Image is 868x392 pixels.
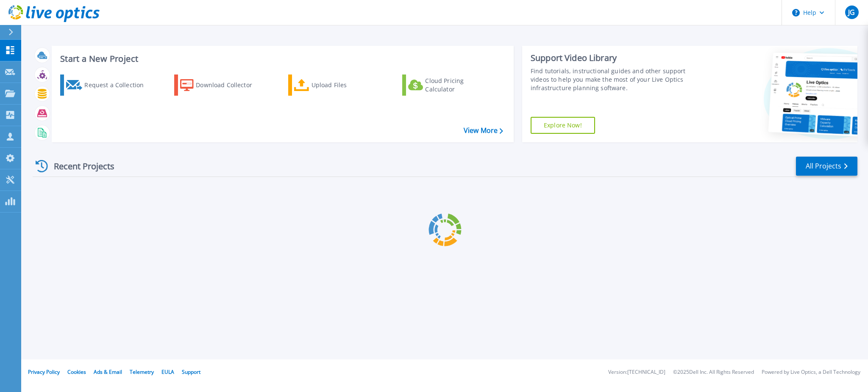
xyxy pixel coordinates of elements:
a: Explore Now! [531,117,595,134]
a: Support [182,368,200,375]
a: Ads & Email [94,368,122,375]
a: Upload Files [288,75,383,96]
a: Request a Collection [60,75,155,96]
li: Powered by Live Optics, a Dell Technology [762,370,860,375]
div: Request a Collection [84,77,152,94]
a: View More [464,127,503,135]
li: © 2025 Dell Inc. All Rights Reserved [673,370,754,375]
a: Cookies [67,368,86,375]
a: Telemetry [130,368,154,375]
a: Cloud Pricing Calculator [402,75,497,96]
div: Recent Projects [33,156,126,177]
div: Download Collector [196,77,264,94]
a: Privacy Policy [28,368,60,375]
h3: Start a New Project [60,54,503,63]
span: JG [848,9,855,16]
div: Find tutorials, instructional guides and other support videos to help you make the most of your L... [531,67,702,92]
a: All Projects [796,157,857,176]
li: Version: [TECHNICAL_ID] [608,370,665,375]
div: Cloud Pricing Calculator [425,77,493,94]
a: EULA [161,368,174,375]
div: Upload Files [312,77,379,94]
div: Support Video Library [531,52,702,63]
a: Download Collector [174,75,269,96]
